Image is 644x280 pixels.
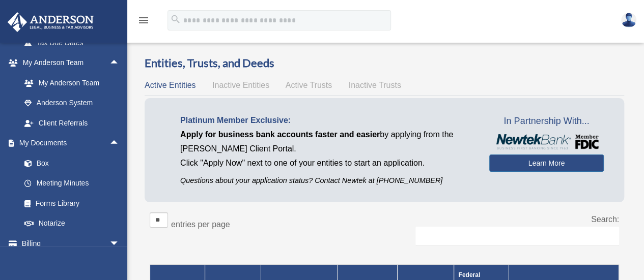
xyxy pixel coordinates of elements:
span: Active Entities [145,81,195,89]
p: Click "Apply Now" next to one of your entities to start an application. [180,156,474,170]
label: Search: [591,215,619,224]
a: Notarize [14,213,135,234]
a: Box [14,153,135,173]
span: Apply for business bank accounts faster and easier [180,130,380,139]
i: menu [137,14,150,26]
img: Anderson Advisors Platinum Portal [5,12,97,32]
h3: Entities, Trusts, and Deeds [145,55,624,71]
p: Questions about your application status? Contact Newtek at [PHONE_NUMBER] [180,174,474,187]
a: My Anderson Teamarrow_drop_up [7,53,135,73]
span: arrow_drop_up [109,53,130,74]
a: Client Referrals [14,113,135,133]
a: Meeting Minutes [14,173,135,194]
span: arrow_drop_up [109,133,130,154]
p: by applying from the [PERSON_NAME] Client Portal. [180,128,474,156]
a: Billingarrow_drop_down [7,233,135,254]
span: Active Trusts [286,81,332,89]
i: search [170,14,181,25]
a: Forms Library [14,193,135,213]
span: In Partnership With... [489,113,604,130]
span: arrow_drop_down [109,233,130,254]
img: User Pic [621,13,636,27]
a: My Documentsarrow_drop_up [7,133,135,153]
a: My Anderson Team [14,73,135,93]
a: Anderson System [14,93,135,113]
a: Learn More [489,154,604,172]
a: menu [137,18,150,26]
span: Inactive Entities [212,81,269,89]
span: Inactive Trusts [349,81,401,89]
p: Platinum Member Exclusive: [180,113,474,128]
label: entries per page [171,220,230,229]
img: NewtekBankLogoSM.png [494,134,599,149]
